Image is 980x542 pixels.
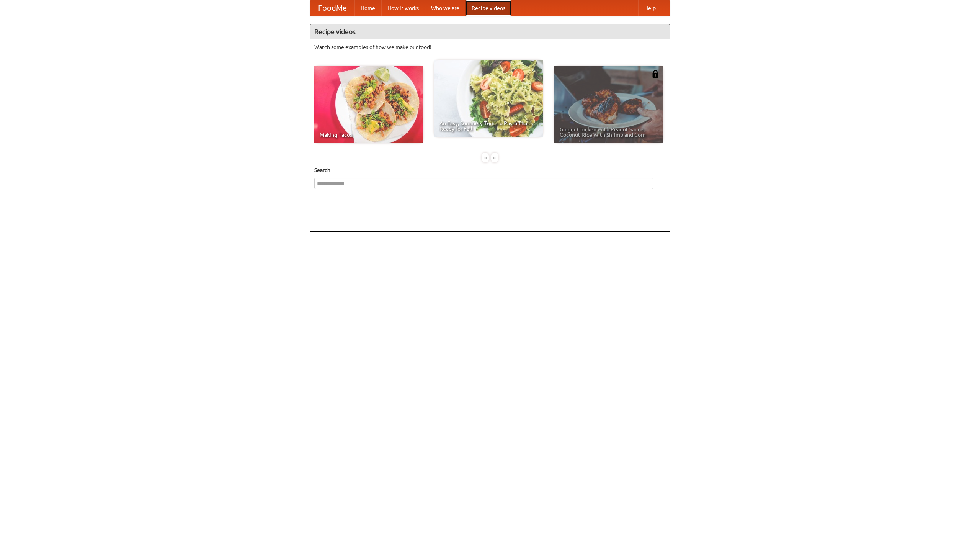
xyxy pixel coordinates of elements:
img: 483408.png [652,70,659,78]
h4: Recipe videos [310,24,670,39]
h5: Search [314,166,666,174]
a: An Easy, Summery Tomato Pasta That's Ready for Fall [434,60,543,137]
span: Making Tacos [320,132,418,138]
a: Making Tacos [314,66,423,143]
a: How it works [381,0,425,16]
a: Recipe videos [465,0,511,16]
a: Who we are [425,0,465,16]
p: Watch some examples of how we make our food! [314,43,666,51]
span: An Easy, Summery Tomato Pasta That's Ready for Fall [439,121,537,131]
a: Home [354,0,381,16]
div: » [491,153,498,162]
a: Help [638,0,662,16]
a: FoodMe [310,0,354,16]
div: « [482,153,489,162]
